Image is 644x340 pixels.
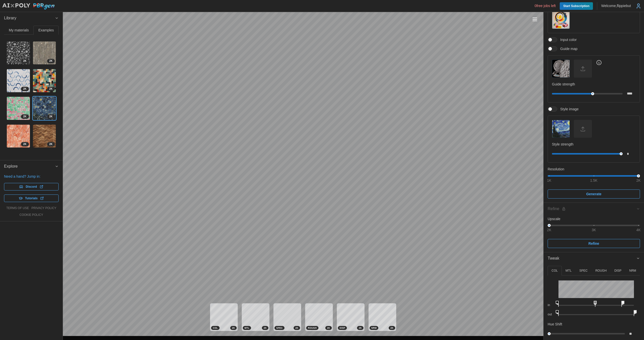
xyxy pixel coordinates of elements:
[6,206,29,210] a: terms of use
[23,59,26,63] span: 2 K
[535,3,556,8] p: 0 free jobs left
[552,60,570,77] button: Guide map
[340,326,345,330] span: DISP
[579,269,588,273] p: SPEC
[31,206,56,210] a: privacy policy
[557,46,577,51] span: Guide map
[276,326,283,330] span: SPEC
[33,69,56,92] a: 7fsCwJiRL3kBdwDnQniT2K
[33,97,56,120] img: 3E0UQC95wUp78nkCzAdU
[4,160,55,173] span: Explore
[557,107,579,112] span: Style image
[560,2,593,10] a: Start Subscription
[7,96,30,120] a: rmQvcRwbNSCJEe6pTfJC2K
[7,41,30,65] img: KVb5AZZcm50jiSgLad2X
[552,142,636,147] p: Style strength
[544,252,644,265] button: Tweak
[295,326,298,330] span: 2 K
[595,269,607,273] p: ROUGH
[49,142,53,146] span: 2 K
[33,96,56,120] a: 3E0UQC95wUp78nkCzAdU2K
[566,269,572,273] p: MTL
[49,59,53,63] span: 2 K
[371,326,377,330] span: NRM
[552,11,570,29] button: Prompt style
[245,326,249,330] span: MTL
[359,326,362,330] span: 2 K
[19,213,43,217] a: cookie policy
[38,28,54,32] span: Examples
[33,41,56,65] a: ngI1gUpNHaJX3lyJoShn2K
[601,3,631,8] p: Welcome, flippiebut
[7,97,30,120] img: rmQvcRwbNSCJEe6pTfJC
[308,326,317,330] span: ROUGH
[548,206,636,212] div: Refine
[23,87,26,91] span: 2 K
[49,115,53,119] span: 2 K
[327,326,330,330] span: 2 K
[551,269,558,273] p: COL
[548,303,554,307] p: in
[232,326,235,330] span: 2 K
[4,183,59,190] a: Discord
[614,269,621,273] p: DISP
[629,269,636,273] p: NRM
[33,125,56,148] img: 7W30H3GteWHjCkbJfp3T
[552,60,570,77] img: Guide map
[9,28,29,32] span: My materials
[4,195,59,202] a: Tutorials
[33,41,56,65] img: ngI1gUpNHaJX3lyJoShn
[548,322,562,327] p: Hue Shift
[588,239,599,248] span: Refine
[548,189,640,199] button: Generate
[7,124,30,148] a: nNLoz7BvrHNDGsIkGEWe2K
[552,11,570,29] img: Prompt style
[548,252,636,265] span: Tweak
[25,195,38,202] span: Tutorials
[552,82,636,87] p: Guide strength
[552,120,570,137] img: Style image
[7,69,30,92] img: 3lq3cu2JvZiq5bUSymgG
[4,174,59,179] p: Need a hand? Jump in:
[7,41,30,65] a: KVb5AZZcm50jiSgLad2X2K
[264,326,267,330] span: 2 K
[548,216,640,221] p: Upscale
[552,120,570,138] button: Style image
[7,125,30,148] img: nNLoz7BvrHNDGsIkGEWe
[548,239,640,248] button: Refine
[23,142,26,146] span: 2 K
[531,16,538,23] button: Toggle viewport controls
[544,203,644,215] button: Refine
[49,87,53,91] span: 2 K
[563,2,589,10] span: Start Subscription
[390,326,393,330] span: 2 K
[33,69,56,92] img: 7fsCwJiRL3kBdwDnQniT
[23,115,26,119] span: 2 K
[4,12,55,24] span: Library
[26,183,37,190] span: Discord
[7,69,30,92] a: 3lq3cu2JvZiq5bUSymgG2K
[544,215,644,252] div: Refine
[557,37,577,42] span: Input color
[586,190,601,198] span: Generate
[548,312,554,317] p: out
[2,3,55,10] img: AIxPoly PBRgen
[33,124,56,148] a: 7W30H3GteWHjCkbJfp3T2K
[548,167,640,172] p: Resolution
[213,326,218,330] span: COL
